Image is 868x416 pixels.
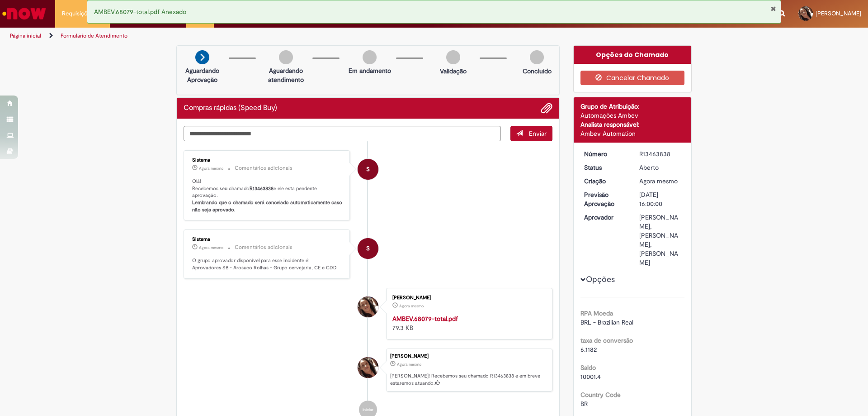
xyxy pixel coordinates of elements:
[199,166,223,171] time: 29/08/2025 17:38:17
[440,67,467,76] p: Validação
[235,244,292,251] small: Comentários adicionais
[349,66,391,75] p: Em andamento
[580,391,621,399] b: Country Code
[577,190,633,208] dt: Previsão Aprovação
[1,5,47,23] img: ServiceNow
[397,362,421,367] time: 29/08/2025 17:38:06
[358,357,378,378] div: Sabrina Costa De Brito
[192,237,343,242] div: Sistema
[399,303,424,309] time: 29/08/2025 17:37:54
[529,129,547,138] span: Enviar
[390,354,547,359] div: [PERSON_NAME]
[366,158,370,180] span: S
[94,8,186,16] span: AMBEV.68079-total.pdf Anexado
[580,318,633,326] span: BRL - Brazilian Real
[184,126,501,141] textarea: Digite sua mensagem aqui...
[580,120,685,129] div: Analista responsável:
[580,373,601,381] span: 10001.4
[250,185,274,192] b: R13463838
[580,336,633,344] b: taxa de conversão
[577,149,633,158] dt: Número
[397,362,421,367] span: Agora mesmo
[184,349,552,392] li: Sabrina Costa De Brito
[392,295,543,301] div: [PERSON_NAME]
[366,238,370,259] span: S
[639,177,678,185] span: Agora mesmo
[62,9,94,18] span: Requisições
[399,303,424,309] span: Agora mesmo
[192,257,343,271] p: O grupo aprovador disponível para esse incidente é: Aprovadores SB - Arosuco Rolhas - Grupo cerve...
[580,102,685,111] div: Grupo de Atribuição:
[577,163,633,172] dt: Status
[639,163,681,172] div: Aberto
[264,66,308,84] p: Aguardando atendimento
[192,158,343,163] div: Sistema
[639,177,681,186] div: 29/08/2025 17:38:06
[192,199,344,213] b: Lembrando que o chamado será cancelado automaticamente caso não seja aprovado.
[580,111,685,120] div: Automações Ambev
[199,245,223,250] span: Agora mesmo
[192,178,343,214] p: Olá! Recebemos seu chamado e ele esta pendente aprovação.
[392,315,458,323] a: AMBEV.68079-total.pdf
[580,345,597,354] span: 6.1182
[580,309,613,317] b: RPA Moeda
[446,50,460,64] img: img-circle-grey.png
[390,373,547,387] p: [PERSON_NAME]! Recebemos seu chamado R13463838 e em breve estaremos atuando.
[199,166,223,171] span: Agora mesmo
[580,129,685,138] div: Ambev Automation
[358,159,378,180] div: System
[199,245,223,250] time: 29/08/2025 17:38:14
[523,67,552,76] p: Concluído
[530,50,544,64] img: img-circle-grey.png
[816,10,861,17] span: [PERSON_NAME]
[363,50,377,64] img: img-circle-grey.png
[541,102,552,114] button: Adicionar anexos
[10,32,41,39] a: Página inicial
[7,28,572,44] ul: Trilhas de página
[235,164,292,172] small: Comentários adicionais
[577,177,633,186] dt: Criação
[279,50,293,64] img: img-circle-grey.png
[184,104,277,112] h2: Compras rápidas (Speed Buy) Histórico de tíquete
[180,66,224,84] p: Aguardando Aprovação
[580,363,596,372] b: Saldo
[195,50,209,64] img: arrow-next.png
[639,149,681,158] div: R13463838
[580,400,588,408] span: BR
[392,314,543,332] div: 79.3 KB
[61,32,127,39] a: Formulário de Atendimento
[358,238,378,259] div: System
[770,5,776,12] button: Fechar Notificação
[510,126,552,141] button: Enviar
[639,190,681,208] div: [DATE] 16:00:00
[358,296,378,317] div: Sabrina Costa De Brito
[580,71,685,85] button: Cancelar Chamado
[639,213,681,267] div: [PERSON_NAME], [PERSON_NAME], [PERSON_NAME]
[577,213,633,222] dt: Aprovador
[574,46,692,64] div: Opções do Chamado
